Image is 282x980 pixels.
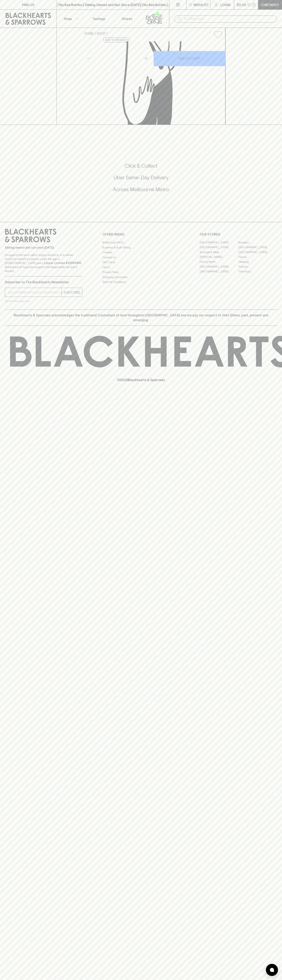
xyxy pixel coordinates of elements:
p: SUBSCRIBE [63,290,80,295]
h5: Across Melbourne Metro [5,186,277,193]
p: OUR STORES [200,232,277,237]
p: Blackhearts & Sparrows acknowledges the traditional Custodians of land throughout [GEOGRAPHIC_DAT... [8,313,274,322]
a: Gift Cards [102,260,180,265]
h5: Click & Collect [5,163,277,169]
p: Login [220,2,230,7]
a: [GEOGRAPHIC_DATA] [200,245,238,250]
a: Contact Us [102,255,180,260]
p: Tastings [92,16,105,21]
a: Fitzroy [238,254,277,259]
a: FAQ's [102,265,180,270]
p: Stores [122,16,132,21]
a: Privacy Policy [102,270,180,275]
img: bubble-icon [270,968,274,972]
a: Terms & Conditions [102,280,180,285]
button: Shop [57,10,85,28]
p: Checkout [261,2,279,7]
p: Subscribe to The Blackhearts Newsletter [5,280,82,285]
a: Careers [102,250,180,255]
a: [GEOGRAPHIC_DATA] [238,250,277,254]
a: Shipping Information [102,275,180,279]
a: Bottle Drop FAQ's [102,240,180,245]
p: FIND US [22,2,34,7]
a: [GEOGRAPHIC_DATA] [200,264,238,269]
p: We will never spam you [5,299,82,303]
a: [GEOGRAPHIC_DATA] [200,269,238,274]
a: SHOP [97,32,105,35]
p: 0 [253,4,255,6]
div: Call to action block [5,146,277,214]
a: [GEOGRAPHIC_DATA] [238,245,277,250]
h5: Uber Same-Day Delivery [5,174,277,181]
p: Sibling owned and run since [DATE] [5,246,82,250]
p: $0.00 [237,2,246,7]
button: ADD TO CART [154,51,226,66]
a: Prahran [238,264,277,269]
a: Tastings [85,10,113,28]
button: SUBSCRIBE [62,288,82,297]
button: Add to wishlist [212,29,224,40]
img: Gweilo Apricot Sundae Sour 440ml [81,41,225,125]
button: Add to wishlist [103,38,130,42]
input: Try "Pinot noir" [184,16,274,22]
p: OTHER AREAS [102,232,180,237]
a: Business & Bulk Gifting [102,245,180,250]
a: [GEOGRAPHIC_DATA] [200,240,238,245]
a: Thornbury [238,269,277,274]
input: e.g. jane@blackheartsandsparrows.com.au [8,289,62,296]
a: HOME [84,32,94,35]
p: Shop [64,16,72,21]
strong: Liquor License #32064953 [44,261,81,265]
a: Braddon [238,240,277,245]
a: Stores [113,10,141,28]
a: Geelong [238,259,277,264]
p: Wishlist [194,2,209,7]
a: Fitzroy North [200,259,238,264]
a: Brunswick West [200,250,238,254]
p: ADD TO CART [179,56,200,61]
a: [PERSON_NAME] [200,254,238,259]
p: It is against the law to sell or supply alcohol to, or to obtain alcohol on behalf of a person un... [5,253,82,273]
